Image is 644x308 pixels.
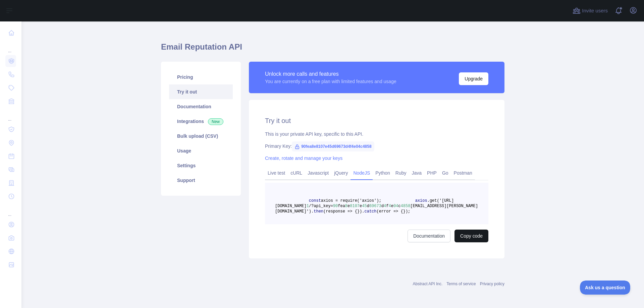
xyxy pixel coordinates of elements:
span: 8 [345,204,347,208]
span: (response => { [323,209,357,214]
a: Bulk upload (CSV) [169,129,233,143]
span: fea [338,204,345,208]
a: Pricing [169,70,233,84]
a: Postman [451,168,475,178]
span: e [347,204,350,208]
span: const [309,198,321,203]
iframe: Toggle Customer Support [580,281,631,295]
a: Settings [169,158,233,173]
span: axios = require('axios'); [321,198,381,203]
a: Documentation [169,99,233,114]
div: ... [5,204,16,217]
span: New [208,118,223,125]
span: 69673 [369,204,381,208]
span: catch [364,209,376,214]
span: f [386,204,388,208]
a: Javascript [305,168,331,178]
span: e [360,204,362,208]
div: ... [5,40,16,54]
div: This is your private API key, specific to this API. [265,131,488,137]
span: 4858 [401,204,411,208]
span: . [311,209,314,214]
h1: Email Reputation API [161,42,504,58]
a: Go [439,168,451,178]
span: then [314,209,323,214]
a: Try it out [169,84,233,99]
a: Support [169,173,233,188]
span: 90 [333,204,338,208]
span: d [381,204,384,208]
div: Primary Key: [265,143,488,149]
div: ... [5,109,16,122]
span: c [398,204,400,208]
span: d [367,204,369,208]
span: }) [357,209,362,214]
span: 1 [307,204,309,208]
span: 04 [393,204,398,208]
a: Terms of service [446,282,476,286]
a: Python [373,168,393,178]
a: Usage [169,143,233,158]
a: Java [409,168,425,178]
a: PHP [424,168,439,178]
span: 4 [389,204,391,208]
a: Create, rotate and manage your keys [265,156,342,161]
a: Documentation [408,230,450,242]
button: Copy code [454,230,488,242]
button: Upgrade [459,72,488,85]
span: e [391,204,393,208]
span: . [362,209,364,214]
a: cURL [288,168,305,178]
h2: Try it out [265,116,488,125]
a: Ruby [393,168,409,178]
span: (error => { [377,209,403,214]
div: You are currently on a free plan with limited features and usage [265,78,396,85]
a: jQuery [331,168,351,178]
a: Abstract API Inc. [413,282,443,286]
span: Invite users [582,7,608,15]
a: Integrations New [169,114,233,129]
span: 90fea8e8107e45d69673d4f4e04c4858 [292,141,374,151]
button: Invite users [571,5,609,16]
span: 8107 [350,204,360,208]
a: Live test [265,168,288,178]
span: 4 [384,204,386,208]
div: Unlock more calls and features [265,70,396,78]
span: /?api_key= [309,204,333,208]
a: NodeJS [351,168,373,178]
span: }); [403,209,411,214]
a: Privacy policy [480,282,504,286]
span: axios [415,198,427,203]
span: 45 [362,204,367,208]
